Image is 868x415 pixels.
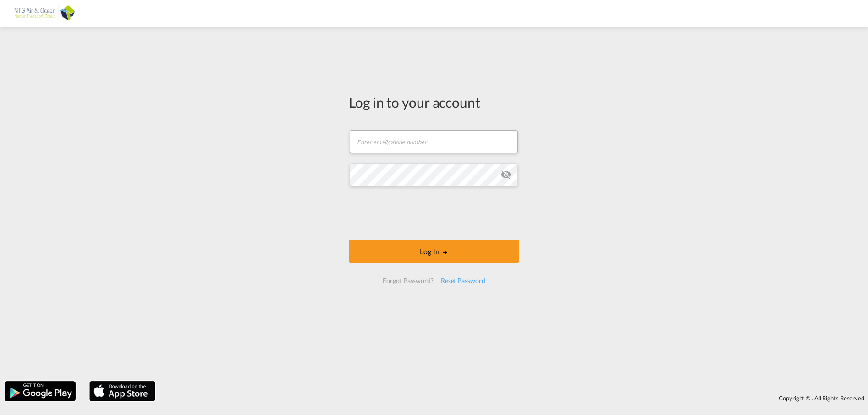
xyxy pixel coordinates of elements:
[379,273,437,289] div: Forgot Password?
[14,4,76,24] img: af31b1c0b01f11ecbc353f8e72265e29.png
[437,273,489,289] div: Reset Password
[349,93,519,112] div: Log in to your account
[4,380,77,402] img: google.png
[364,195,504,231] iframe: reCAPTCHA
[88,380,156,402] img: apple.png
[350,130,518,153] input: Enter email/phone number
[160,390,868,406] div: Copyright © . All Rights Reserved
[500,169,511,180] md-icon: icon-eye-off
[349,240,519,263] button: LOGIN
